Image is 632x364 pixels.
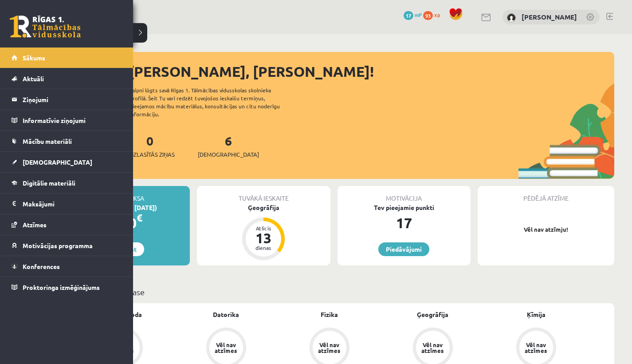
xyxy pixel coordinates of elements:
a: Digitālie materiāli [12,173,122,193]
a: 93 xp [423,11,444,18]
a: [PERSON_NAME] [522,12,577,21]
p: Vēl nav atzīmju! [482,225,610,234]
span: Aktuāli [23,75,44,83]
span: Sākums [23,54,45,62]
div: dienas [250,245,277,250]
a: 0Neizlasītās ziņas [125,133,175,159]
span: Mācību materiāli [23,137,72,145]
span: Proktoringa izmēģinājums [23,283,100,291]
span: mP [415,11,422,18]
span: 17 [404,11,413,20]
span: [DEMOGRAPHIC_DATA] [23,158,92,166]
a: Motivācijas programma [12,235,122,256]
legend: Ziņojumi [23,89,122,110]
a: Sākums [12,47,122,68]
div: Motivācija [338,186,471,203]
a: Ķīmija [527,310,546,319]
a: Konferences [12,256,122,277]
a: Piedāvājumi [378,242,429,256]
div: Pēdējā atzīme [478,186,614,203]
div: Vēl nav atzīmes [317,342,342,353]
a: Aktuāli [12,68,122,89]
div: Vēl nav atzīmes [524,342,549,353]
p: Mācību plāns 10.a2 klase [57,286,611,298]
a: 6[DEMOGRAPHIC_DATA] [198,133,259,159]
legend: Maksājumi [23,194,122,214]
a: [DEMOGRAPHIC_DATA] [12,152,122,172]
div: 17 [338,212,471,233]
legend: Informatīvie ziņojumi [23,110,122,131]
span: Digitālie materiāli [23,179,75,187]
div: Vēl nav atzīmes [420,342,445,353]
div: Tuvākā ieskaite [197,186,330,203]
span: xp [434,11,440,18]
a: Proktoringa izmēģinājums [12,277,122,297]
span: 93 [423,11,433,20]
a: Maksājumi [12,194,122,214]
div: Vēl nav atzīmes [214,342,239,353]
span: € [137,211,142,224]
span: Konferences [23,262,60,270]
span: Neizlasītās ziņas [125,150,175,159]
a: Rīgas 1. Tālmācības vidusskola [10,16,81,38]
a: Datorika [213,310,239,319]
a: 17 mP [404,11,422,18]
span: [DEMOGRAPHIC_DATA] [198,150,259,159]
a: Mācību materiāli [12,131,122,151]
a: Informatīvie ziņojumi [12,110,122,131]
div: Tev pieejamie punkti [338,203,471,212]
img: Rūta Talle [507,13,516,22]
div: 13 [250,231,277,245]
div: Laipni lūgts savā Rīgas 1. Tālmācības vidusskolas skolnieka profilā. Šeit Tu vari redzēt tuvojošo... [130,86,295,118]
div: Ģeogrāfija [197,203,330,212]
a: Ģeogrāfija Atlicis 13 dienas [197,203,330,261]
a: Fizika [321,310,338,319]
div: [PERSON_NAME], [PERSON_NAME]! [129,61,614,82]
div: Atlicis [250,226,277,231]
a: Ģeogrāfija [417,310,448,319]
a: Ziņojumi [12,89,122,110]
a: Atzīmes [12,214,122,235]
span: Atzīmes [23,221,47,229]
span: Motivācijas programma [23,241,93,249]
